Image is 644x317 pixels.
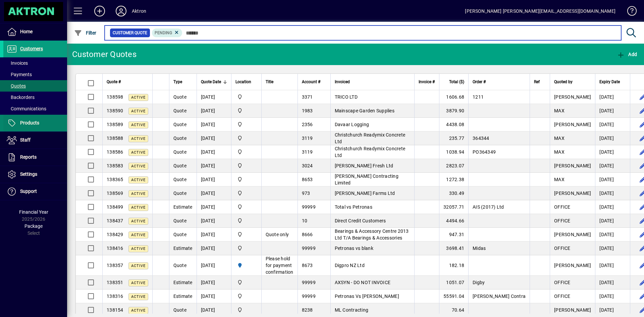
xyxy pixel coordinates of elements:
span: Products [20,120,39,125]
span: 138416 [107,246,123,251]
span: Order # [473,78,486,86]
td: [DATE] [595,173,630,187]
span: 138586 [107,149,123,155]
span: Digpro NZ Ltd [335,263,365,268]
span: Communications [7,106,46,111]
span: Active [131,264,146,268]
span: Active [131,137,146,141]
a: Reports [3,149,67,166]
a: Staff [3,132,67,149]
span: Filter [74,30,97,36]
span: Estimate [173,204,193,210]
span: Central [235,93,257,101]
button: Add [89,5,110,17]
td: 182.18 [439,255,468,276]
td: [DATE] [595,131,630,145]
span: [PERSON_NAME] [554,232,591,237]
td: [DATE] [595,276,630,289]
span: Customers [20,46,43,51]
div: Quoted by [554,78,591,86]
span: 138588 [107,136,123,141]
span: Settings [20,171,37,177]
span: [PERSON_NAME] [554,163,591,168]
td: 32057.71 [439,200,468,214]
td: [DATE] [197,173,231,187]
td: 3698.41 [439,242,468,255]
span: Estimate [173,246,193,251]
span: Central [235,148,257,156]
span: Quote # [107,78,121,86]
td: [DATE] [197,303,231,317]
span: Payments [7,72,32,77]
span: 8673 [302,263,313,268]
span: Ref [534,78,540,86]
span: Quote [173,177,186,182]
span: Active [131,233,146,237]
span: Total vs Petronas [335,204,372,210]
span: MAX [554,177,565,182]
span: Staff [20,137,31,143]
span: [PERSON_NAME] [554,307,591,313]
td: [DATE] [197,118,231,131]
span: 99999 [302,280,316,285]
span: Quote [173,191,186,196]
span: Estimate [173,280,193,285]
div: Quote # [107,78,148,86]
td: [DATE] [197,242,231,255]
span: [PERSON_NAME] Farms Ltd [335,191,395,196]
span: OFFICE [554,294,571,299]
span: OFFICE [554,246,571,251]
span: 3371 [302,94,313,100]
td: 1051.07 [439,276,468,289]
span: Central [235,306,257,314]
td: 70.64 [439,303,468,317]
td: [DATE] [595,289,630,303]
span: Active [131,95,146,100]
span: Active [131,123,146,127]
span: Active [131,308,146,313]
div: Order # [473,78,526,86]
td: [DATE] [197,145,231,159]
span: Support [20,189,37,194]
span: Home [20,29,33,34]
td: [DATE] [197,228,231,242]
span: Quote [173,122,186,127]
span: Quotes [7,83,26,89]
td: [DATE] [595,90,630,104]
td: 55591.04 [439,289,468,303]
span: Central [235,245,257,252]
span: MAX [554,108,565,113]
td: 947.31 [439,228,468,242]
span: Quote [173,307,186,313]
span: Type [173,78,182,86]
span: 973 [302,191,310,196]
span: Central [235,231,257,238]
span: Midas [473,246,486,251]
span: TRICO LTD [335,94,358,100]
button: Profile [110,5,132,17]
span: OFFICE [554,204,571,210]
span: 1983 [302,108,313,113]
td: [DATE] [595,303,630,317]
span: Please hold for payment confirmation [266,256,293,275]
span: [PERSON_NAME] [554,94,591,100]
span: 138316 [107,294,123,299]
span: AIS (2017) Ltd [473,204,504,210]
span: Quote [173,108,186,113]
span: Total ($) [449,78,464,86]
span: Active [131,192,146,196]
td: [DATE] [595,187,630,200]
a: Knowledge Base [622,1,636,23]
span: Invoices [7,60,28,66]
td: [DATE] [595,145,630,159]
span: Pending [155,31,172,35]
span: Account # [302,78,320,86]
span: 138429 [107,232,123,237]
span: Central [235,135,257,142]
td: [DATE] [197,200,231,214]
button: Add [615,48,639,60]
td: 3879.90 [439,104,468,118]
span: 138357 [107,263,123,268]
div: Expiry Date [599,78,626,86]
span: Expiry Date [599,78,620,86]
